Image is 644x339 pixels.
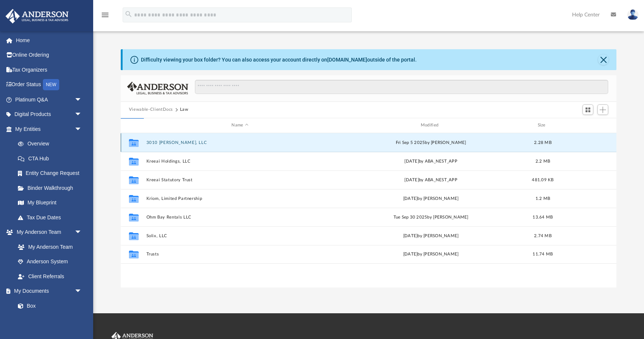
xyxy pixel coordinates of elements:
button: Kriom, Limited Partnership [146,196,334,201]
div: [DATE] by [PERSON_NAME] [337,232,524,239]
a: My Anderson Team [10,239,86,254]
a: Online Ordering [5,48,93,63]
a: CTA Hub [10,151,93,166]
div: id [561,122,613,129]
a: Tax Due Dates [10,210,93,225]
button: Law [180,106,189,113]
button: 3010 [PERSON_NAME], LLC [146,140,334,145]
button: Close [598,54,609,65]
a: Platinum Q&Aarrow_drop_down [5,92,93,107]
a: Binder Walkthrough [10,181,93,195]
span: arrow_drop_down [75,107,89,122]
a: Anderson System [10,254,89,269]
a: Box [10,298,86,313]
a: Order StatusNEW [5,77,93,92]
a: Meeting Minutes [10,313,89,328]
div: NEW [43,79,59,90]
i: search [124,10,133,18]
a: My Blueprint [10,195,89,210]
div: [DATE] by ABA_NEST_APP [337,158,524,164]
button: Ohm Bay Rentals LLC [146,215,334,220]
input: Search files and folders [195,80,609,94]
div: [DATE] by [PERSON_NAME] [337,195,524,202]
img: Anderson Advisors Platinum Portal [3,9,71,23]
span: 13.64 MB [533,215,553,219]
span: 2.74 MB [534,233,552,238]
button: Add [597,104,609,115]
div: Name [146,122,334,129]
button: Trusts [146,252,334,257]
span: 2.28 MB [534,140,552,144]
span: arrow_drop_down [75,92,89,107]
a: Digital Productsarrow_drop_down [5,107,93,122]
a: Tax Organizers [5,62,93,77]
div: Fri Sep 5 2025 by [PERSON_NAME] [337,139,524,146]
a: [DOMAIN_NAME] [327,57,367,63]
img: User Pic [627,9,638,20]
div: grid [121,133,616,288]
div: [DATE] by ABA_NEST_APP [337,176,524,183]
button: Solix, LLC [146,233,334,238]
span: 1.2 MB [536,196,550,200]
i: menu [101,10,110,19]
a: Overview [10,136,93,151]
div: Tue Sep 30 2025 by [PERSON_NAME] [337,214,524,220]
div: Modified [337,122,525,129]
span: 11.74 MB [533,252,553,256]
span: arrow_drop_down [75,225,89,240]
button: Kreeai Holdings, LLC [146,159,334,164]
a: My Anderson Teamarrow_drop_down [5,225,89,240]
a: Entity Change Request [10,166,93,181]
div: id [124,122,143,129]
button: Kreeai Statutory Trust [146,178,334,182]
a: Client Referrals [10,269,89,284]
button: Viewable-ClientDocs [129,106,173,113]
div: Size [528,122,558,129]
div: Difficulty viewing your box folder? You can also access your account directly on outside of the p... [141,56,417,64]
a: menu [101,14,110,19]
span: arrow_drop_down [75,284,89,299]
a: My Entitiesarrow_drop_down [5,122,93,136]
div: [DATE] by [PERSON_NAME] [337,251,524,258]
span: 481.09 KB [532,178,553,182]
span: 2.2 MB [536,159,550,163]
a: My Documentsarrow_drop_down [5,284,89,299]
span: arrow_drop_down [75,122,89,137]
a: Home [5,33,93,48]
button: Switch to Grid View [583,104,594,115]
